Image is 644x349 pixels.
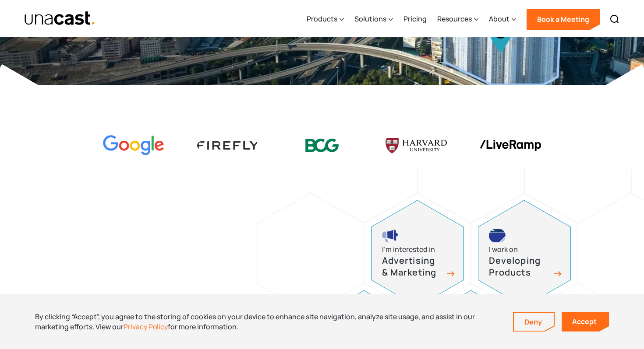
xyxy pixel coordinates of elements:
img: Unacast text logo [24,11,96,26]
a: home [24,11,96,26]
a: developing products iconI work onDeveloping Products [478,200,571,307]
img: BCG logo [291,133,353,158]
div: About [489,1,516,37]
h3: Developing Products [489,255,550,278]
div: Resources [437,1,478,37]
img: developing products icon [489,229,506,243]
div: Resources [437,14,472,24]
div: About [489,14,510,24]
img: Search icon [609,14,620,24]
div: By clicking “Accept”, you agree to the storing of cookies on your device to enhance site navigati... [35,312,500,332]
a: Accept [562,312,609,332]
div: I’m interested in [382,244,435,255]
div: Products [307,14,337,24]
img: Firefly Advertising logo [197,141,258,150]
div: I work on [489,244,518,255]
h3: Advertising & Marketing [382,255,443,278]
a: Pricing [403,1,427,37]
a: Privacy Policy [124,322,168,332]
img: advertising and marketing icon [382,229,399,243]
img: Harvard U logo [386,135,447,156]
a: Book a Meeting [527,9,600,30]
div: Solutions [354,14,386,24]
div: Solutions [354,1,393,37]
a: advertising and marketing iconI’m interested inAdvertising & Marketing [371,200,464,307]
div: Products [307,1,344,37]
img: Google logo Color [103,135,164,156]
img: liveramp logo [480,140,541,151]
a: Deny [514,313,554,331]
